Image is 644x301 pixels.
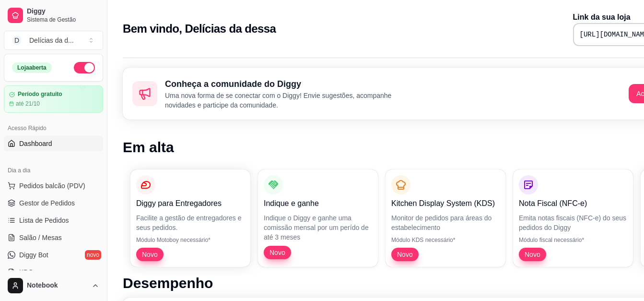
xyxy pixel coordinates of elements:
span: Gestor de Pedidos [19,198,75,208]
span: Dashboard [19,139,52,148]
span: Novo [138,250,162,259]
button: Indique e ganheIndique o Diggy e ganhe uma comissão mensal por um perído de até 3 mesesNovo [258,169,378,267]
p: Facilite a gestão de entregadores e seus pedidos. [136,213,245,232]
a: Gestor de Pedidos [4,195,103,211]
div: Acesso Rápido [4,120,103,136]
p: Módulo KDS necessário* [391,236,500,244]
a: Salão / Mesas [4,230,103,245]
p: Módulo Motoboy necessário* [136,236,245,244]
button: Notebook [4,274,103,297]
p: Indique e ganhe [264,198,372,209]
p: Emita notas fiscais (NFC-e) do seus pedidos do Diggy [519,213,627,232]
a: Lista de Pedidos [4,213,103,228]
div: Dia a dia [4,163,103,178]
p: Uma nova forma de se conectar com o Diggy! Envie sugestões, acompanhe novidades e participe da co... [165,91,410,110]
h2: Conheça a comunidade do Diggy [165,77,410,91]
span: Novo [266,248,289,257]
span: Novo [521,250,544,259]
p: Diggy para Entregadores [136,198,245,209]
span: Pedidos balcão (PDV) [19,181,85,191]
span: Diggy Bot [19,250,48,260]
article: até 21/10 [16,100,40,108]
a: KDS [4,265,103,280]
span: Novo [393,250,417,259]
a: Diggy Botnovo [4,247,103,263]
article: Período gratuito [18,91,62,98]
span: Lista de Pedidos [19,216,69,225]
div: Delícias da d ... [29,36,74,45]
button: Select a team [4,31,103,50]
div: Loja aberta [12,62,52,73]
span: Salão / Mesas [19,233,62,242]
p: Módulo fiscal necessário* [519,236,627,244]
p: Kitchen Display System (KDS) [391,198,500,209]
p: Indique o Diggy e ganhe uma comissão mensal por um perído de até 3 meses [264,213,372,242]
span: KDS [19,267,33,277]
a: DiggySistema de Gestão [4,4,103,27]
span: Notebook [27,281,88,290]
button: Pedidos balcão (PDV) [4,178,103,193]
a: Período gratuitoaté 21/10 [4,85,103,113]
button: Diggy para EntregadoresFacilite a gestão de entregadores e seus pedidos.Módulo Motoboy necessário... [130,169,250,267]
button: Alterar Status [74,62,95,73]
span: Diggy [27,7,99,16]
p: Nota Fiscal (NFC-e) [519,198,627,209]
a: Dashboard [4,136,103,151]
button: Nota Fiscal (NFC-e)Emita notas fiscais (NFC-e) do seus pedidos do DiggyMódulo fiscal necessário*Novo [513,169,633,267]
p: Monitor de pedidos para áreas do estabelecimento [391,213,500,232]
h2: Bem vindo, Delícias da dessa [123,21,276,36]
span: D [12,36,22,45]
button: Kitchen Display System (KDS)Monitor de pedidos para áreas do estabelecimentoMódulo KDS necessário... [386,169,505,267]
span: Sistema de Gestão [27,16,99,24]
